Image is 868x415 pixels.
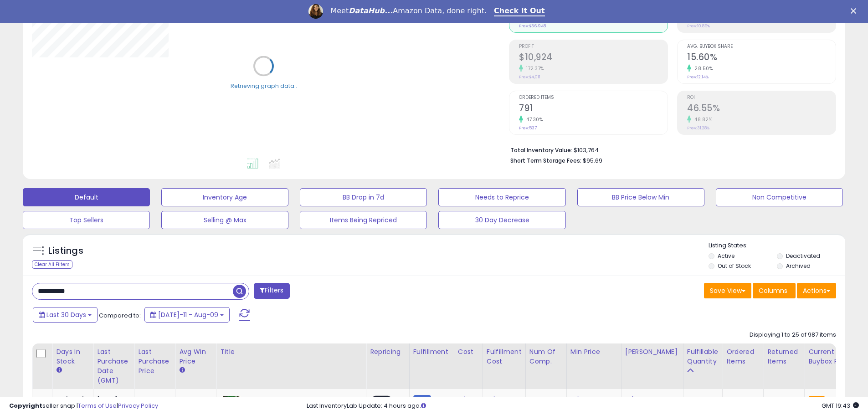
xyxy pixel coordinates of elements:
[519,52,668,64] h2: $10,924
[687,125,709,131] small: Prev: 31.28%
[179,366,185,374] small: Avg Win Price.
[687,44,836,49] span: Avg. Buybox Share
[487,347,522,366] div: Fulfillment Cost
[687,95,836,100] span: ROI
[577,188,704,206] button: BB Price Below Min
[519,103,668,115] h2: 791
[786,252,820,260] label: Deactivated
[23,188,150,206] button: Default
[687,103,836,115] h2: 46.55%
[687,74,709,80] small: Prev: 12.14%
[519,125,537,131] small: Prev: 537
[494,6,545,16] a: Check It Out
[33,307,98,323] button: Last 30 Days
[138,347,171,376] div: Last Purchase Price
[144,307,230,323] button: [DATE]-11 - Aug-09
[750,331,836,339] div: Displaying 1 to 25 of 987 items
[583,156,602,165] span: $95.69
[161,188,288,206] button: Inventory Age
[161,211,288,229] button: Selling @ Max
[625,347,679,357] div: [PERSON_NAME]
[767,347,801,366] div: Returned Items
[851,8,860,14] div: Close
[718,262,751,270] label: Out of Stock
[32,260,72,269] div: Clear All Filters
[220,347,362,357] div: Title
[691,65,713,72] small: 28.50%
[308,4,323,19] img: Profile image for Georgie
[523,65,544,72] small: 172.37%
[78,401,117,410] a: Terms of Use
[691,116,712,123] small: 48.82%
[438,188,565,206] button: Needs to Reprice
[330,6,487,15] div: Meet Amazon Data, done right.
[413,347,450,357] div: Fulfillment
[158,310,218,319] span: [DATE]-11 - Aug-09
[231,82,297,90] div: Retrieving graph data..
[118,401,158,410] a: Privacy Policy
[726,347,760,366] div: Ordered Items
[307,402,859,410] div: Last InventoryLab Update: 4 hours ago.
[179,347,212,366] div: Avg Win Price
[716,188,843,206] button: Non Competitive
[718,252,734,260] label: Active
[808,347,855,366] div: Current Buybox Price
[519,44,668,49] span: Profit
[510,144,829,155] li: $103,764
[46,310,86,319] span: Last 30 Days
[704,283,751,298] button: Save View
[300,211,427,229] button: Items Being Repriced
[370,347,406,357] div: Repricing
[529,347,563,366] div: Num of Comp.
[56,347,89,366] div: Days In Stock
[458,347,479,357] div: Cost
[709,241,845,250] p: Listing States:
[349,6,393,15] i: DataHub...
[510,146,572,154] b: Total Inventory Value:
[438,211,565,229] button: 30 Day Decrease
[23,211,150,229] button: Top Sellers
[9,402,158,410] div: seller snap | |
[48,245,83,257] h5: Listings
[523,116,543,123] small: 47.30%
[9,401,42,410] strong: Copyright
[570,347,617,357] div: Min Price
[753,283,796,298] button: Columns
[786,262,811,270] label: Archived
[519,95,668,100] span: Ordered Items
[797,283,836,298] button: Actions
[97,347,130,385] div: Last Purchase Date (GMT)
[687,52,836,64] h2: 15.60%
[519,74,540,80] small: Prev: $4,011
[519,23,546,29] small: Prev: $36,948
[687,23,710,29] small: Prev: 10.86%
[300,188,427,206] button: BB Drop in 7d
[56,366,62,374] small: Days In Stock.
[254,283,289,299] button: Filters
[687,347,719,366] div: Fulfillable Quantity
[822,401,859,410] span: 2025-09-9 19:43 GMT
[759,286,787,295] span: Columns
[510,157,581,164] b: Short Term Storage Fees:
[99,311,141,320] span: Compared to:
